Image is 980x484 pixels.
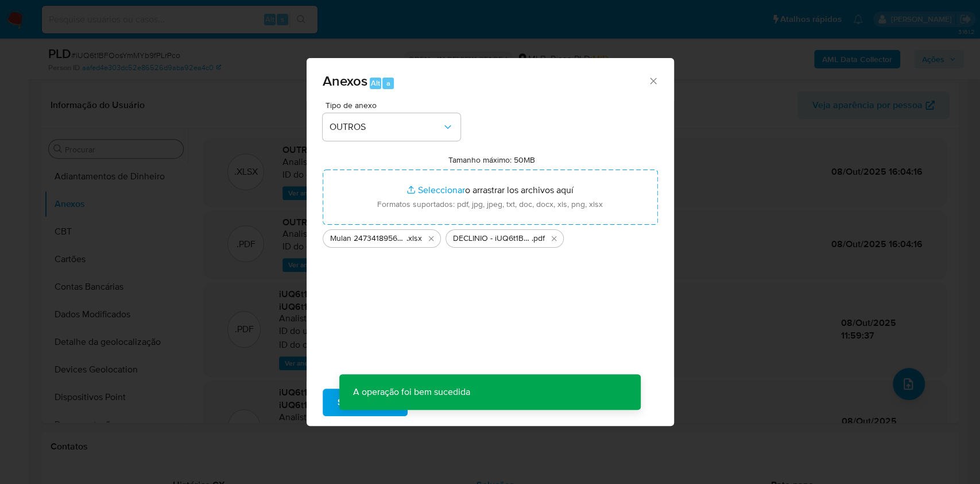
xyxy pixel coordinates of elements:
[648,75,658,86] button: Cerrar
[371,78,380,89] span: Alt
[424,232,438,245] button: Eliminar Mulan 2473418956_2025_10_07_15_54_05.xlsx
[338,390,393,415] span: Subir arquivo
[323,71,367,91] span: Anexos
[330,233,406,244] span: Mulan 2473418956_2025_10_07_15_54_05
[453,233,532,244] span: DECLINIO - iUQ6t1BFOosYmMYb9fPLrPco - CNPJ 52849860000106 - 52.849.860 [PERSON_NAME] [PERSON_NAME]
[323,389,408,416] button: Subir arquivo
[406,233,422,244] span: .xlsx
[326,101,463,109] span: Tipo de anexo
[339,374,484,410] p: A operação foi bem sucedida
[448,155,535,165] label: Tamanho máximo: 50MB
[547,232,561,245] button: Eliminar DECLINIO - iUQ6t1BFOosYmMYb9fPLrPco - CNPJ 52849860000106 - 52.849.860 DIEGO BATISTA LEI...
[427,390,464,415] span: Cancelar
[330,121,442,133] span: OUTROS
[323,225,658,248] ul: Archivos seleccionados
[323,113,460,141] button: OUTROS
[532,233,545,244] span: .pdf
[386,78,390,89] span: a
